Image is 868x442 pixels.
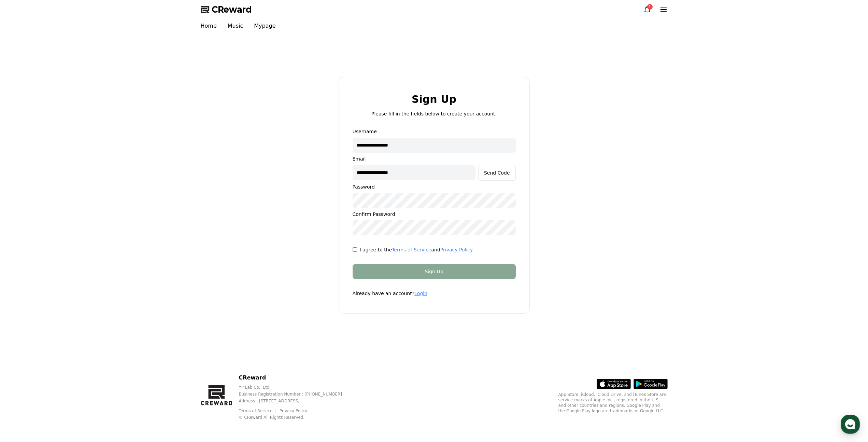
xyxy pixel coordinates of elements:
p: Business Registration Number : [PHONE_NUMBER] [239,391,353,397]
p: Already have an account? [353,290,516,297]
p: Username [353,128,516,135]
p: Email [353,155,516,162]
a: Home [195,19,222,33]
a: Privacy Policy [280,409,308,413]
p: Confirm Password [353,211,516,218]
p: App Store, iCloud, iCloud Drive, and iTunes Store are service marks of Apple Inc., registered in ... [558,392,668,414]
p: YP Lab Co., Ltd. [239,385,353,390]
h2: Sign Up [412,94,456,105]
button: Sign Up [353,264,516,279]
a: Login [414,291,427,296]
a: CReward [201,4,252,15]
p: Password [353,183,516,190]
div: Send Code [484,169,510,176]
button: Send Code [478,165,516,181]
p: © CReward All Rights Reserved. [239,415,353,420]
div: Sign Up [366,268,502,275]
a: Terms of Service [239,409,278,413]
span: CReward [212,4,252,15]
p: I agree to the and [360,246,473,253]
p: CReward [239,374,353,382]
a: Terms of Service [392,247,431,252]
a: 1 [643,5,651,14]
a: Mypage [248,19,281,33]
p: Address : [STREET_ADDRESS] [239,398,353,404]
p: Please fill in the fields below to create your account. [371,110,497,117]
div: 1 [647,4,653,10]
a: Privacy Policy [440,247,473,252]
a: Music [222,19,249,33]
